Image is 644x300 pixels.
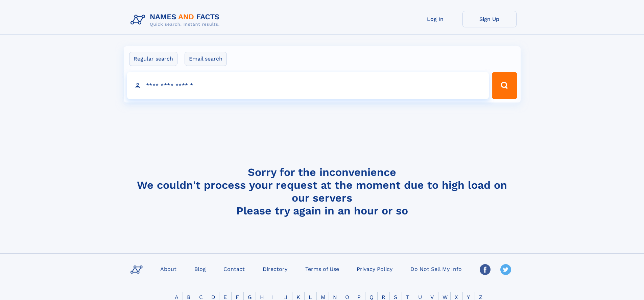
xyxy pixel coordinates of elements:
a: Do Not Sell My Info [408,264,464,274]
label: Email search [185,52,227,66]
a: Blog [192,264,209,274]
a: About [158,264,179,274]
a: Contact [221,264,247,274]
a: Terms of Use [303,264,342,274]
a: Privacy Policy [354,264,395,274]
input: search input [127,72,489,99]
a: Directory [260,264,290,274]
a: Sign Up [462,11,517,27]
button: Search Button [492,72,517,99]
label: Regular search [129,52,177,66]
img: Facebook [480,264,491,275]
img: Logo Names and Facts [128,11,225,29]
a: Log In [408,11,462,27]
h4: Sorry for the inconvenience We couldn't process your request at the moment due to high load on ou... [128,166,517,217]
img: Twitter [500,264,511,275]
